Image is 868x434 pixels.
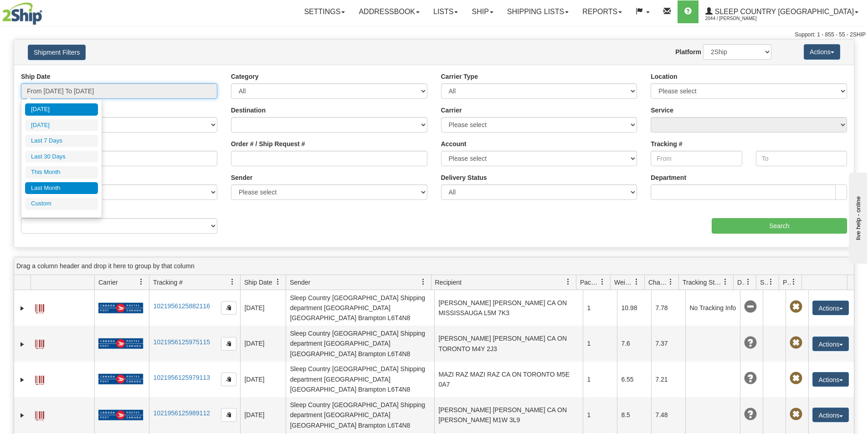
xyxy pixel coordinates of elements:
[756,151,847,166] input: To
[583,326,617,361] td: 1
[240,362,286,397] td: [DATE]
[290,278,310,287] span: Sender
[651,151,742,166] input: From
[221,337,236,351] button: Copy to clipboard
[231,72,259,81] label: Category
[435,278,462,287] span: Recipient
[651,139,682,148] label: Tracking #
[583,290,617,326] td: 1
[737,278,745,287] span: Delivery Status
[25,182,98,194] li: Last Month
[240,290,286,326] td: [DATE]
[28,45,86,60] button: Shipment Filters
[651,173,686,182] label: Department
[434,397,583,433] td: [PERSON_NAME] [PERSON_NAME] CA ON [PERSON_NAME] M1W 3L9
[225,274,240,290] a: Tracking # filter column settings
[416,274,431,290] a: Sender filter column settings
[240,397,286,433] td: [DATE]
[18,411,27,420] a: Expand
[35,407,44,422] a: Label
[744,408,757,421] span: Unknown
[153,374,210,381] a: 1021956125979113
[651,290,685,326] td: 7.78
[614,278,633,287] span: Weight
[98,338,143,349] img: 20 - Canada Post
[18,304,27,313] a: Expand
[21,72,51,81] label: Ship Date
[25,151,98,163] li: Last 30 Days
[790,301,802,313] span: Pickup Not Assigned
[500,0,575,23] a: Shipping lists
[441,139,467,148] label: Account
[25,103,98,116] li: [DATE]
[134,274,149,290] a: Carrier filter column settings
[718,274,733,290] a: Tracking Status filter column settings
[786,274,801,290] a: Pickup Status filter column settings
[651,397,685,433] td: 7.48
[699,0,865,23] a: Sleep Country [GEOGRAPHIC_DATA] 2044 / [PERSON_NAME]
[812,408,849,422] button: Actions
[790,337,802,349] span: Pickup Not Assigned
[231,106,266,115] label: Destination
[560,274,576,290] a: Recipient filter column settings
[426,0,465,23] a: Lists
[25,198,98,210] li: Custom
[286,290,434,326] td: Sleep Country [GEOGRAPHIC_DATA] Shipping department [GEOGRAPHIC_DATA] [GEOGRAPHIC_DATA] Brampton ...
[705,14,774,23] span: 2044 / [PERSON_NAME]
[153,409,210,417] a: 1021956125989112
[18,340,27,349] a: Expand
[651,326,685,361] td: 7.37
[98,278,118,287] span: Carrier
[648,278,668,287] span: Charge
[352,0,426,23] a: Addressbook
[812,372,849,387] button: Actions
[35,336,44,350] a: Label
[663,274,678,290] a: Charge filter column settings
[683,278,722,287] span: Tracking Status
[783,278,791,287] span: Pickup Status
[790,372,802,385] span: Pickup Not Assigned
[221,408,236,422] button: Copy to clipboard
[240,326,286,361] td: [DATE]
[812,337,849,351] button: Actions
[763,274,779,290] a: Shipment Issues filter column settings
[14,257,854,275] div: grid grouping header
[685,290,740,326] td: No Tracking Info
[744,337,757,349] span: Unknown
[434,326,583,361] td: [PERSON_NAME] [PERSON_NAME] CA ON TORONTO M4Y 2J3
[98,409,143,421] img: 20 - Canada Post
[7,8,84,15] div: live help - online
[153,338,210,346] a: 1021956125975115
[651,106,673,115] label: Service
[712,218,847,234] input: Search
[286,326,434,361] td: Sleep Country [GEOGRAPHIC_DATA] Shipping department [GEOGRAPHIC_DATA] [GEOGRAPHIC_DATA] Brampton ...
[629,274,644,290] a: Weight filter column settings
[221,373,236,386] button: Copy to clipboard
[804,44,840,60] button: Actions
[847,170,867,263] iframe: chat widget
[221,301,236,315] button: Copy to clipboard
[465,0,500,23] a: Ship
[441,72,478,81] label: Carrier Type
[812,301,849,315] button: Actions
[25,119,98,132] li: [DATE]
[153,302,210,310] a: 1021956125882116
[2,31,866,39] div: Support: 1 - 855 - 55 - 2SHIP
[760,278,768,287] span: Shipment Issues
[583,397,617,433] td: 1
[617,326,651,361] td: 7.6
[617,362,651,397] td: 6.55
[98,302,143,314] img: 20 - Canada Post
[441,106,462,115] label: Carrier
[675,47,701,56] label: Platform
[297,0,352,23] a: Settings
[231,173,252,182] label: Sender
[434,362,583,397] td: MAZI RAZ MAZI RAZ CA ON TORONTO M5E 0A7
[740,274,756,290] a: Delivery Status filter column settings
[617,290,651,326] td: 10.98
[575,0,629,23] a: Reports
[35,300,44,315] a: Label
[25,166,98,179] li: This Month
[35,372,44,386] a: Label
[580,278,599,287] span: Packages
